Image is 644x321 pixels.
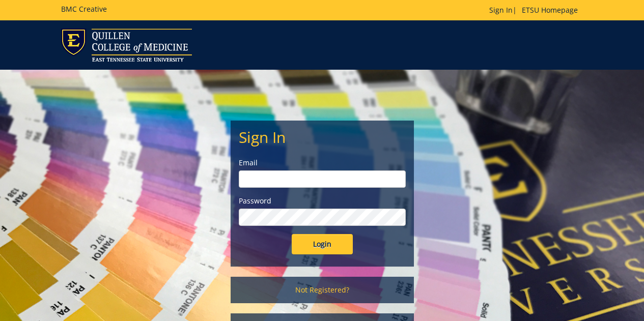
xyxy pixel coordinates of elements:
input: Login [292,234,353,254]
h5: BMC Creative [61,5,107,13]
a: Sign In [489,5,513,15]
label: Email [239,158,406,168]
img: ETSU logo [61,28,192,62]
a: ETSU Homepage [517,5,583,15]
a: Not Registered? [231,277,414,303]
h2: Sign In [239,129,406,145]
label: Password [239,196,406,206]
p: | [489,5,583,15]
